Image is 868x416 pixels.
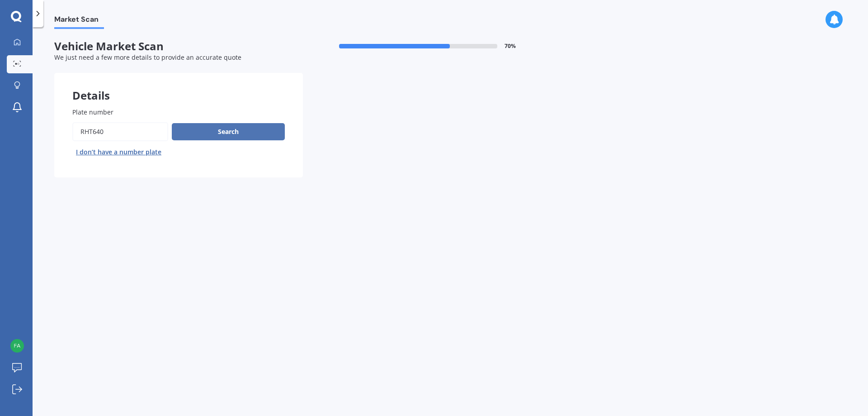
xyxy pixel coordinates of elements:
[54,40,303,53] span: Vehicle Market Scan
[172,123,285,140] button: Search
[10,339,24,353] img: e8825123a6f639138849f3829f802502
[72,122,168,141] input: Enter plate number
[54,53,241,62] span: We just need a few more details to provide an accurate quote
[54,15,104,27] span: Market Scan
[72,108,113,116] span: Plate number
[505,43,516,49] span: 70 %
[72,145,165,159] button: I don’t have a number plate
[54,73,303,100] div: Details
